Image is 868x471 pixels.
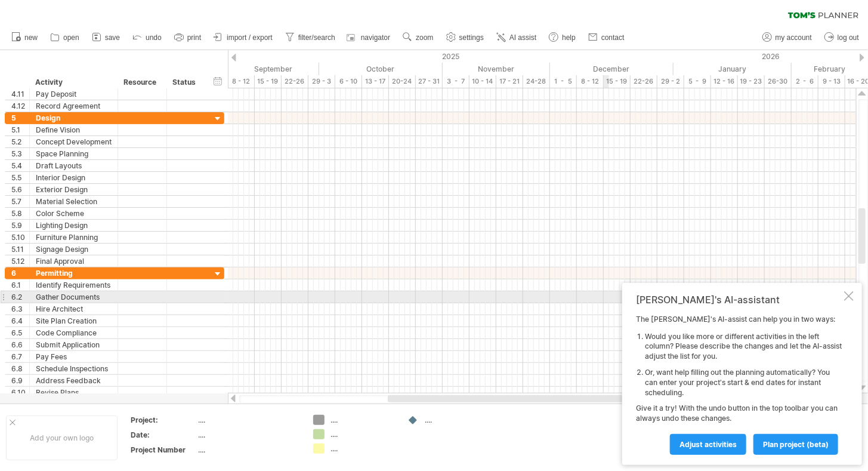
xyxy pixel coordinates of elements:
a: settings [443,30,487,45]
div: Gather Documents [36,291,112,303]
div: Identify Requirements [36,279,112,291]
div: Lighting Design [36,220,112,231]
div: 5.6 [11,184,29,195]
div: 5.8 [11,208,29,219]
div: Submit Application [36,339,112,350]
div: 5.9 [11,220,29,231]
div: 29 - 3 [308,75,335,88]
a: save [89,30,123,45]
div: .... [425,415,490,425]
div: Pay Deposit [36,88,112,100]
div: Site Plan Creation [36,315,112,327]
div: 27 - 31 [416,75,443,88]
div: Project: [131,415,196,425]
div: Revise Plans [36,387,112,398]
a: plan project (beta) [753,434,838,455]
div: 22-26 [631,75,657,88]
a: zoom [400,30,437,45]
div: 6.5 [11,327,29,338]
div: 6.9 [11,375,29,386]
span: log out [838,33,859,42]
div: 15 - 19 [255,75,282,88]
div: 5 - 9 [684,75,711,88]
a: log out [821,30,863,45]
div: .... [199,430,299,440]
div: 17 - 21 [496,75,523,88]
a: navigator [345,30,394,45]
div: Space Planning [36,148,112,159]
div: 29 - 2 [657,75,684,88]
div: Draft Layouts [36,160,112,171]
div: 5.1 [11,124,29,136]
div: 5.2 [11,136,29,147]
span: zoom [416,33,433,42]
div: The [PERSON_NAME]'s AI-assist can help you in two ways: Give it a try! With the undo button in th... [636,315,842,454]
div: 12 - 16 [711,75,738,88]
div: 6 [11,267,29,279]
div: 6.7 [11,351,29,362]
div: 8 - 12 [577,75,604,88]
div: Final Approval [36,255,112,267]
span: undo [146,33,162,42]
div: Schedule Inspections [36,363,112,374]
div: 5.12 [11,255,29,267]
div: 6.10 [11,387,29,398]
div: 1 - 5 [550,75,577,88]
a: Adjust activities [670,434,746,455]
span: contact [601,33,625,42]
div: Project Number [131,445,196,455]
div: Status [172,76,199,88]
div: 6.6 [11,339,29,350]
div: .... [199,445,299,455]
span: save [105,33,120,42]
div: 20-24 [389,75,416,88]
div: 24-28 [523,75,550,88]
span: plan project (beta) [763,440,829,449]
div: Material Selection [36,196,112,207]
div: 6.1 [11,279,29,291]
div: .... [330,444,396,454]
span: open [63,33,79,42]
div: Exterior Design [36,184,112,195]
div: Define Vision [36,124,112,136]
div: .... [330,429,396,439]
div: Pay Fees [36,351,112,362]
div: Date: [131,430,196,440]
div: Code Compliance [36,327,112,338]
div: Address Feedback [36,375,112,386]
div: 19 - 23 [738,75,765,88]
div: 26-30 [765,75,792,88]
li: Would you like more or different activities in the left column? Please describe the changes and l... [645,332,842,362]
span: navigator [361,33,390,42]
a: AI assist [493,30,540,45]
span: AI assist [509,33,536,42]
div: Permitting [36,267,112,279]
div: 15 - 19 [604,75,631,88]
div: Activity [35,76,111,88]
div: 6.2 [11,291,29,303]
div: November 2025 [443,63,550,75]
div: 10 - 14 [469,75,496,88]
div: 6 - 10 [335,75,362,88]
div: Design [36,112,112,124]
div: Interior Design [36,172,112,183]
div: Hire Architect [36,303,112,315]
div: .... [330,415,396,425]
span: print [187,33,201,42]
div: [PERSON_NAME]'s AI-assistant [636,294,842,306]
div: 3 - 7 [443,75,469,88]
a: filter/search [282,30,339,45]
a: new [8,30,41,45]
span: Adjust activities [679,440,737,449]
span: new [24,33,38,42]
div: September 2025 [201,63,319,75]
span: settings [459,33,484,42]
div: October 2025 [319,63,443,75]
div: Record Agreement [36,100,112,112]
div: .... [199,415,299,425]
div: Add your own logo [6,415,118,460]
div: 6.8 [11,363,29,374]
a: import / export [211,30,276,45]
div: Concept Development [36,136,112,147]
a: my account [759,30,816,45]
